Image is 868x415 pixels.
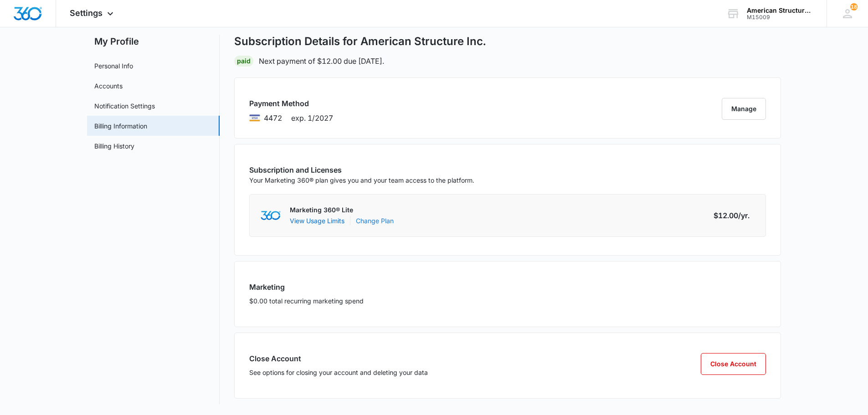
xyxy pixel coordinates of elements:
[850,3,858,10] span: 18
[87,35,220,48] h2: My Profile
[290,216,344,225] button: View Usage Limits
[291,113,333,123] span: exp. 1/2027
[259,56,384,67] p: Next payment of $12.00 due [DATE].
[249,368,428,377] p: See options for closing your account and deleting your data
[249,296,766,306] p: $0.00 total recurring marketing spend
[722,98,766,120] button: Manage
[356,216,394,225] a: Change Plan
[94,121,147,131] a: Billing Information
[249,164,474,175] h3: Subscription and Licenses
[249,353,428,364] h3: Close Account
[94,81,123,91] a: Accounts
[747,14,813,20] div: account id
[738,210,750,221] span: /yr.
[94,101,155,111] a: Notification Settings
[714,210,756,221] div: $12.00
[850,3,858,10] div: notifications count
[234,56,253,67] div: Paid
[234,35,486,48] h1: Subscription Details for American Structure Inc.
[701,353,766,375] button: Close Account
[249,282,766,292] h3: Marketing
[264,113,282,123] span: brandLabels.visa ending with
[249,98,333,109] h3: Payment Method
[290,205,394,215] p: Marketing 360® Lite
[70,8,103,18] span: Settings
[94,61,133,71] a: Personal Info
[249,175,474,185] p: Your Marketing 360® plan gives you and your team access to the platform.
[94,141,134,151] a: Billing History
[747,7,813,14] div: account name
